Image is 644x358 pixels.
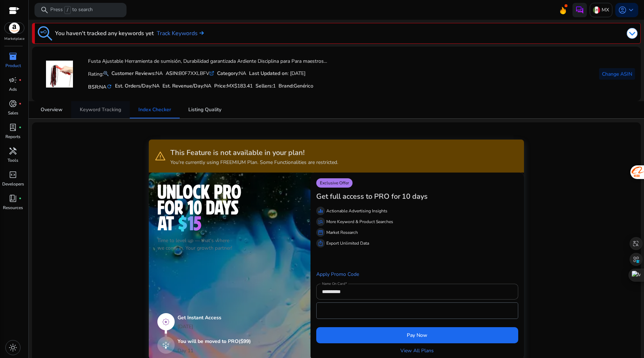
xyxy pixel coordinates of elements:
p: Resources [3,204,23,211]
span: light_mode [9,343,17,352]
img: amazon.svg [5,23,24,33]
img: arrow-right.svg [198,31,204,35]
p: Developers [2,181,24,187]
h3: 10 days [402,192,428,201]
div: NA [217,70,246,77]
span: keyboard_arrow_down [627,6,635,14]
b: Customer Reviews: [111,70,156,77]
h5: Price: [214,83,253,89]
a: Track Keywords [157,29,204,38]
span: fiber_manual_record [19,197,22,200]
p: Product [5,62,21,69]
p: Actionable Advertising Insights [326,208,387,214]
button: Change ASIN [599,68,635,80]
a: Apply Promo Code [316,271,359,278]
span: donut_small [9,99,17,108]
b: Category: [217,70,239,77]
span: Brand [279,83,293,89]
b: Last Updated on [249,70,287,77]
span: fiber_manual_record [19,79,22,81]
button: Pay Now [316,327,518,343]
p: MX [602,4,609,16]
span: ($99) [239,338,251,345]
div: NA [111,70,163,77]
h3: This Feature is not available in your plan! [170,149,338,157]
span: fiber_manual_record [19,126,22,129]
span: account_circle [618,6,627,14]
p: Day 11 [178,347,193,354]
div: : [DATE] [249,70,305,77]
p: More Keyword & Product Searches [326,218,393,225]
span: Index Checker [138,107,171,112]
span: Keyword Tracking [80,107,121,112]
span: warning [155,150,166,162]
span: storefront [318,230,323,235]
b: ASIN: [166,70,179,77]
span: Overview [41,107,63,112]
img: mx.svg [593,6,600,14]
span: MX$183.41 [227,83,253,89]
h5: Est. Revenue/Day: [162,83,211,89]
mat-icon: refresh [106,83,112,90]
p: You're currently using FREEMIUM Plan. Some Functionalities are restricted. [170,159,338,166]
h5: Est. Orders/Day: [115,83,160,89]
p: Time to level up — that's where we come in. Your growth partner! [157,237,302,252]
img: keyword-tracking.svg [38,26,52,41]
h5: BSR: [88,83,112,90]
p: Marketplace [4,36,24,42]
h3: You haven't tracked any keywords yet [55,29,154,38]
span: NA [99,84,106,90]
p: Rating: [88,69,109,78]
span: inventory_2 [9,52,17,61]
span: handyman [9,147,17,155]
p: Exclusive Offer [316,178,353,188]
h3: Get full access to PRO for [316,192,400,201]
p: Export Unlimited Data [326,240,369,246]
span: ios_share [318,240,323,246]
span: fiber_manual_record [19,102,22,105]
h4: Fusta Ajustable Herramienta de sumisión, Durabilidad garantizada Ardiente Disciplina para Para ma... [88,58,327,65]
img: dropdown-arrow.svg [627,28,638,39]
span: manage_search [318,219,323,225]
p: Sales [8,110,18,116]
p: Ads [9,86,17,93]
span: Genérico [294,83,313,89]
span: campaign [9,76,17,84]
h5: Sellers: [256,83,276,89]
p: Reports [5,133,20,140]
span: Change ASIN [602,70,632,78]
a: View All Plans [400,347,434,354]
p: Tools [8,157,18,164]
mat-label: Name On Card [322,282,345,287]
h5: You will be moved to PRO [178,339,251,345]
span: lab_profile [9,123,17,132]
h5: Get Instant Access [178,315,251,321]
h5: : [279,83,313,89]
span: Pay Now [407,331,427,339]
div: B0F7XXLBFV [166,70,214,77]
span: code_blocks [9,170,17,179]
span: search [40,6,49,14]
span: NA [152,83,160,89]
span: equalizer [318,208,323,214]
img: 61YfHojT64L.jpg [46,61,73,88]
iframe: Secure card payment input frame [320,303,514,318]
p: [DATE] [178,323,251,330]
p: Market Research [326,229,358,236]
span: / [64,6,71,14]
span: 1 [273,83,276,89]
span: NA [204,83,211,89]
span: book_4 [9,194,17,203]
span: Listing Quality [188,107,221,112]
p: Press to search [50,6,93,14]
